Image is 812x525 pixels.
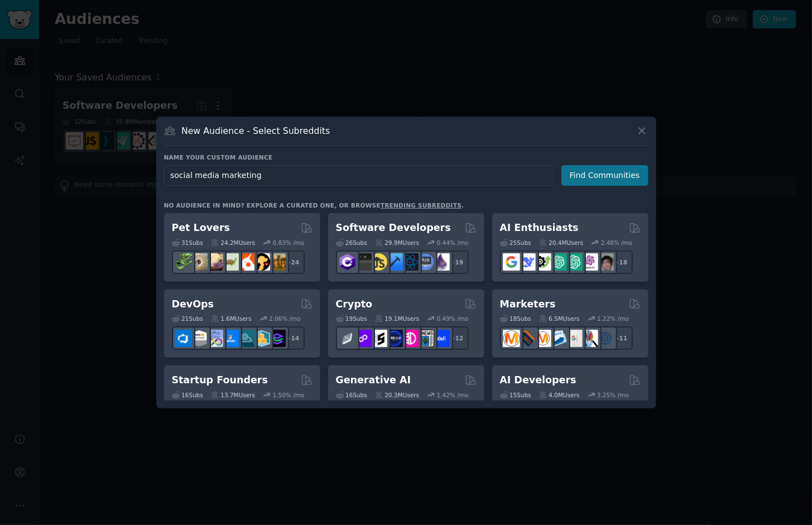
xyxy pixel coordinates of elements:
[222,253,239,271] img: turtle
[281,326,305,350] div: + 14
[172,239,203,247] div: 31 Sub s
[336,391,367,399] div: 16 Sub s
[336,373,411,387] h2: Generative AI
[172,221,230,235] h2: Pet Lovers
[175,253,192,271] img: herpetology
[164,153,648,161] h3: Name your custom audience
[336,239,367,247] div: 26 Sub s
[386,330,403,347] img: web3
[417,253,434,271] img: AskComputerScience
[336,221,451,235] h2: Software Developers
[503,253,520,271] img: GoogleGeminiAI
[172,315,203,322] div: 21 Sub s
[518,330,536,347] img: bigseo
[500,221,579,235] h2: AI Enthusiasts
[437,315,469,322] div: 0.49 % /mo
[206,330,223,347] img: Docker_DevOps
[370,330,387,347] img: ethstaker
[550,330,567,347] img: Emailmarketing
[445,251,469,274] div: + 19
[445,326,469,350] div: + 12
[433,253,450,271] img: elixir
[375,315,419,322] div: 19.1M Users
[437,239,469,247] div: 0.44 % /mo
[172,297,214,311] h2: DevOps
[609,326,633,350] div: + 11
[565,253,583,271] img: chatgpt_prompts_
[222,330,239,347] img: DevOpsLinks
[565,330,583,347] img: googleads
[237,253,254,271] img: cockatiel
[601,239,633,247] div: 2.48 % /mo
[534,330,551,347] img: AskMarketing
[354,253,372,271] img: software
[172,373,268,387] h2: Startup Founders
[281,251,305,274] div: + 24
[269,315,301,322] div: 2.06 % /mo
[433,330,450,347] img: defi_
[375,239,419,247] div: 29.9M Users
[500,315,531,322] div: 18 Sub s
[539,315,580,322] div: 6.5M Users
[273,391,305,399] div: 1.50 % /mo
[539,239,583,247] div: 20.4M Users
[190,330,208,347] img: AWS_Certified_Experts
[190,253,208,271] img: ballpython
[268,330,286,347] img: PlatformEngineers
[550,253,567,271] img: chatgpt_promptDesign
[339,253,356,271] img: csharp
[336,315,367,322] div: 19 Sub s
[518,253,536,271] img: DeepSeek
[500,391,531,399] div: 15 Sub s
[386,253,403,271] img: iOSProgramming
[164,201,464,209] div: No audience in mind? Explore a curated one, or browse .
[354,330,372,347] img: 0xPolygon
[597,253,614,271] img: ArtificalIntelligence
[381,202,462,209] a: trending subreddits
[273,239,305,247] div: 0.83 % /mo
[175,330,192,347] img: azuredevops
[401,253,419,271] img: reactnative
[500,297,556,311] h2: Marketers
[339,330,356,347] img: ethfinance
[172,391,203,399] div: 16 Sub s
[268,253,286,271] img: dogbreed
[503,330,520,347] img: content_marketing
[609,251,633,274] div: + 18
[164,165,554,186] input: Pick a short name, like "Digital Marketers" or "Movie-Goers"
[211,315,252,322] div: 1.6M Users
[336,297,373,311] h2: Crypto
[211,391,255,399] div: 13.7M Users
[417,330,434,347] img: CryptoNews
[401,330,419,347] img: defiblockchain
[581,253,598,271] img: OpenAIDev
[253,330,270,347] img: aws_cdk
[206,253,223,271] img: leopardgeckos
[597,391,629,399] div: 3.25 % /mo
[437,391,469,399] div: 1.42 % /mo
[375,391,419,399] div: 20.3M Users
[597,315,629,322] div: 1.22 % /mo
[534,253,551,271] img: AItoolsCatalog
[597,330,614,347] img: OnlineMarketing
[500,373,576,387] h2: AI Developers
[370,253,387,271] img: learnjavascript
[581,330,598,347] img: MarketingResearch
[181,125,330,137] h3: New Audience - Select Subreddits
[561,165,648,186] button: Find Communities
[253,253,270,271] img: PetAdvice
[539,391,580,399] div: 4.0M Users
[211,239,255,247] div: 24.2M Users
[237,330,254,347] img: platformengineering
[500,239,531,247] div: 25 Sub s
